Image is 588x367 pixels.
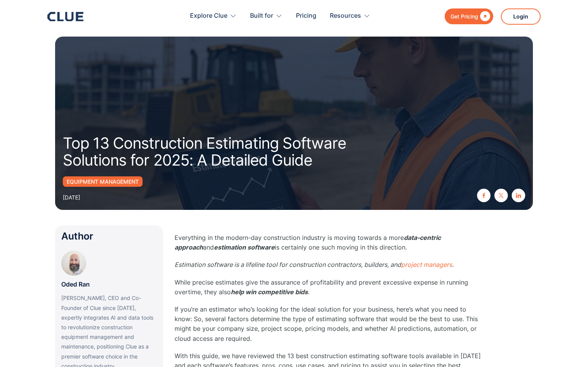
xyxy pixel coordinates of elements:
em: help win competitive bids [231,288,308,296]
h1: Top 13 Construction Estimating Software Solutions for 2025: A Detailed Guide [63,135,386,169]
p: Oded Ran [61,280,90,289]
img: linkedin icon [516,193,521,198]
div: Explore Clue [190,4,227,28]
a: Get Pricing [445,8,493,24]
div: Built for [250,4,273,28]
img: Oded Ran [61,251,86,276]
p: While precise estimates give the assurance of profitability and prevent excessive expense in runn... [175,278,483,297]
p: If you’re an estimator who’s looking for the ideal solution for your business, here’s what you ne... [175,305,483,344]
a: Login [501,8,541,25]
div: [DATE] [63,193,80,202]
div: Built for [250,4,282,28]
a: project managers [401,261,452,268]
div: Resources [330,4,370,28]
div: Get Pricing [450,12,478,21]
div:  [478,12,490,21]
a: Equipment Management [63,176,143,187]
p: Everything in the modern-day construction industry is moving towards a more and is certainly one ... [175,233,483,252]
em: estimation software [214,243,275,251]
img: twitter X icon [499,193,504,198]
em: Estimation software is a lifeline tool for construction contractors, builders, and [175,261,401,268]
div: Explore Clue [190,4,237,28]
em: . [452,261,454,268]
a: Pricing [296,4,316,28]
div: Author [61,231,157,241]
div: Resources [330,4,361,28]
img: facebook icon [481,193,486,198]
